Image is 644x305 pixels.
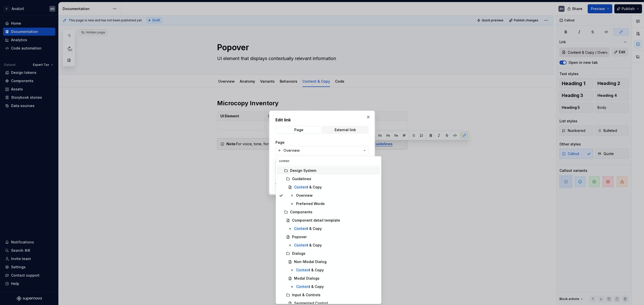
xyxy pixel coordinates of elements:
mark: Conten [296,268,309,272]
div: Components [290,210,312,215]
div: t & Copy [294,226,322,231]
div: t & Copy [296,268,324,273]
mark: Conten [296,284,309,289]
div: Component detail template [292,218,340,223]
div: Modal Dialogs [294,276,319,281]
mark: Conten [294,243,307,247]
div: Preferred Words [296,201,325,206]
div: Dialogs [292,251,305,256]
mark: Conten [294,226,307,231]
div: t & Copy [296,284,324,289]
div: Design System [290,168,316,173]
div: Non-Modal Dialog [294,259,327,264]
div: Input & Controls [292,292,320,297]
mark: Conten [294,185,307,189]
input: Search in pages... [276,156,381,165]
div: Search in pages... [276,166,381,304]
div: t & Copy [294,185,322,190]
div: Guidelines [292,176,311,181]
div: Popover [292,234,307,239]
div: Overview [296,193,313,198]
div: t & Copy [294,243,322,248]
